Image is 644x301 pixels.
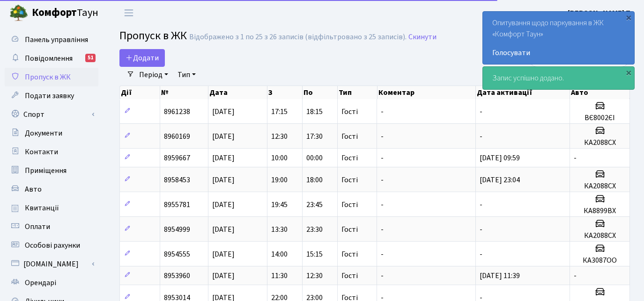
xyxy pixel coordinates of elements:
a: Додати [119,49,165,67]
a: Авто [5,180,98,199]
th: Дата [208,86,267,99]
span: 12:30 [306,271,323,281]
span: 12:30 [271,131,288,142]
span: 18:15 [306,107,323,117]
span: Орендарі [25,278,56,288]
th: З [267,86,303,99]
span: Гості [341,176,358,184]
span: [DATE] [212,224,235,235]
span: Повідомлення [25,53,73,64]
span: Квитанції [25,203,59,213]
span: Гості [341,154,358,162]
span: 15:15 [306,249,323,259]
span: - [381,175,384,185]
span: Гості [341,251,358,258]
a: Документи [5,124,98,143]
span: 8961238 [164,107,190,117]
div: Опитування щодо паркування в ЖК «Комфорт Таун» [483,12,634,64]
div: × [624,68,633,77]
span: - [480,107,482,117]
span: 8955781 [164,200,190,210]
span: 18:00 [306,175,323,185]
span: [DATE] 23:04 [480,175,520,185]
span: 23:30 [306,224,323,235]
img: logo.png [9,4,28,22]
th: Авто [570,86,630,99]
b: [PERSON_NAME] П. [568,8,633,18]
span: Особові рахунки [25,240,80,251]
a: Пропуск в ЖК [5,68,98,86]
h5: КА2088СХ [574,138,626,147]
span: 17:15 [271,107,288,117]
span: 19:00 [271,175,288,185]
a: Панель управління [5,30,98,49]
h5: КА3087ОО [574,256,626,265]
span: Пропуск в ЖК [25,72,71,82]
span: - [480,200,482,210]
span: Гості [341,272,358,279]
a: Тип [174,67,200,83]
span: 10:00 [271,153,288,163]
a: [DOMAIN_NAME] [5,255,98,273]
a: Контакти [5,143,98,161]
a: Скинути [408,33,437,42]
span: [DATE] [212,107,235,117]
span: Авто [25,184,42,194]
a: Спорт [5,105,98,124]
span: Приміщення [25,165,67,176]
th: По [303,86,338,99]
th: Коментар [378,86,476,99]
span: Пропуск в ЖК [119,28,187,44]
a: Період [135,67,172,83]
span: - [381,224,384,235]
span: Контакти [25,147,58,157]
span: 8954999 [164,224,190,235]
span: 17:30 [306,131,323,142]
span: - [574,271,577,281]
div: Відображено з 1 по 25 з 26 записів (відфільтровано з 25 записів). [189,33,407,42]
span: Документи [25,128,62,138]
a: [PERSON_NAME] П. [568,7,633,19]
span: [DATE] [212,131,235,142]
th: Дата активації [476,86,570,99]
span: - [381,271,384,281]
span: Оплати [25,222,50,232]
span: 00:00 [306,153,323,163]
a: Особові рахунки [5,236,98,255]
span: Гості [341,201,358,208]
span: - [480,249,482,259]
span: 8953960 [164,271,190,281]
th: Дії [120,86,160,99]
span: [DATE] [212,175,235,185]
h5: ВЄ8002ЄІ [574,114,626,122]
span: 8954555 [164,249,190,259]
th: Тип [338,86,378,99]
span: Гості [341,108,358,115]
a: Повідомлення51 [5,49,98,68]
span: Подати заявку [25,91,74,101]
span: - [381,153,384,163]
span: [DATE] [212,249,235,259]
span: - [381,107,384,117]
span: - [381,131,384,142]
span: 19:45 [271,200,288,210]
h5: КА2088СХ [574,231,626,240]
span: [DATE] [212,200,235,210]
h5: КА8899ВХ [574,207,626,215]
span: 8958453 [164,175,190,185]
span: [DATE] 11:39 [480,271,520,281]
span: 23:45 [306,200,323,210]
span: - [480,224,482,235]
span: - [381,249,384,259]
b: Комфорт [32,5,77,20]
span: 14:00 [271,249,288,259]
div: × [624,13,633,22]
span: - [574,153,577,163]
span: Панель управління [25,35,88,45]
span: 8959667 [164,153,190,163]
span: [DATE] 09:59 [480,153,520,163]
a: Квитанції [5,199,98,217]
div: Запис успішно додано. [483,67,634,89]
button: Переключити навігацію [117,5,141,21]
a: Голосувати [492,47,625,58]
